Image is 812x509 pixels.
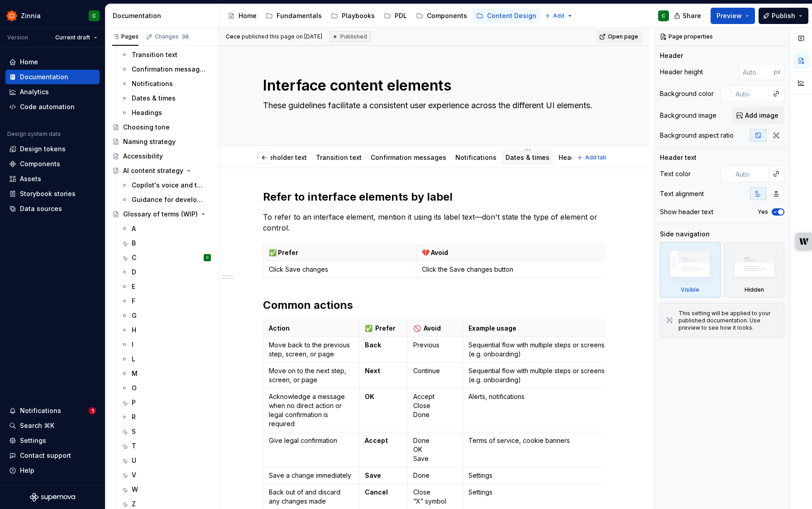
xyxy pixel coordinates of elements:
[5,55,100,69] a: Home
[117,77,215,91] a: Notifications
[555,148,592,167] div: Headings
[117,424,215,439] a: S
[342,11,375,20] div: Playbooks
[5,142,100,156] a: Design tokens
[123,152,163,161] div: Accessibility
[365,393,374,400] strong: OK
[132,355,135,364] div: L
[683,11,701,20] span: Share
[559,154,589,161] a: Headings
[660,51,683,60] div: Header
[7,130,61,138] div: Design system data
[269,249,298,256] strong: ✅ Prefer
[574,151,611,164] button: Add tab
[597,30,642,43] a: Open page
[132,268,136,277] div: D
[724,242,785,298] div: Hidden
[5,100,100,114] a: Code automation
[365,471,381,479] strong: Save
[224,9,260,23] a: Home
[660,242,721,298] div: Visible
[739,64,774,80] input: Auto
[263,211,605,233] p: To refer to an interface element, mention it using its label text—don't state the type of element...
[117,106,215,120] a: Headings
[20,174,41,183] div: Assets
[132,224,136,233] div: A
[20,189,76,198] div: Storybook stories
[365,437,388,444] strong: Accept
[413,436,458,463] p: Done OK Save
[109,149,215,163] a: Accessibility
[132,239,136,248] div: B
[132,456,136,465] div: U
[395,11,407,20] div: PDL
[132,427,136,436] div: S
[468,392,616,401] p: Alerts, notifications
[252,148,310,167] div: Placeholder text
[5,433,100,448] a: Settings
[732,86,769,102] input: Auto
[732,107,784,124] button: Add image
[117,410,215,424] a: R
[226,33,322,40] span: published this page on [DATE]
[711,8,755,24] button: Preview
[5,85,100,99] a: Analytics
[5,202,100,216] a: Data sources
[468,488,616,497] p: Settings
[5,448,100,463] button: Contact support
[117,294,215,308] a: F
[745,111,779,120] span: Add image
[681,286,699,293] div: Visible
[608,33,638,40] span: Open page
[427,11,467,20] div: Components
[30,493,75,502] svg: Supernova Logo
[5,70,100,84] a: Documentation
[132,485,138,494] div: W
[92,12,96,19] div: C
[660,169,691,178] div: Text color
[263,298,605,312] h2: Common actions
[132,311,137,320] div: G
[716,11,742,20] span: Preview
[6,10,17,21] img: 45b30344-6175-44f5-928b-e1fa7fb9357c.png
[732,166,769,182] input: Auto
[132,94,176,103] div: Dates & times
[109,134,215,149] a: Naming strategy
[269,471,353,480] p: Save a change immediately
[132,181,206,190] div: Copilot's voice and tone
[117,48,215,62] a: Transition text
[365,367,380,375] strong: Next
[132,326,136,335] div: H
[117,308,215,323] a: G
[123,210,198,219] div: Glossary of terms (WIP)
[774,68,781,76] p: px
[669,8,707,24] button: Share
[224,7,540,25] div: Page tree
[413,392,458,419] p: Accept Close Done
[413,324,458,333] p: 🚫 Avoid
[413,341,458,350] p: Previous
[660,67,703,77] div: Header height
[117,482,215,497] a: W
[109,120,215,134] a: Choosing tone
[51,31,101,44] button: Current draft
[269,324,353,333] p: Action
[20,144,66,154] div: Design tokens
[132,253,136,262] div: C
[20,102,75,111] div: Code automation
[277,11,322,20] div: Fundamentals
[316,154,362,161] a: Transition text
[123,123,170,132] div: Choosing tone
[5,157,100,171] a: Components
[20,421,54,430] div: Search ⌘K
[123,137,176,146] div: Naming strategy
[132,282,135,291] div: E
[117,439,215,453] a: T
[678,310,779,331] div: This setting will be applied to your published documentation. Use preview to see how it looks.
[132,398,136,407] div: P
[759,8,808,24] button: Publish
[109,207,215,221] a: Glossary of terms (WIP)
[5,463,100,478] button: Help
[585,154,607,161] span: Add tab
